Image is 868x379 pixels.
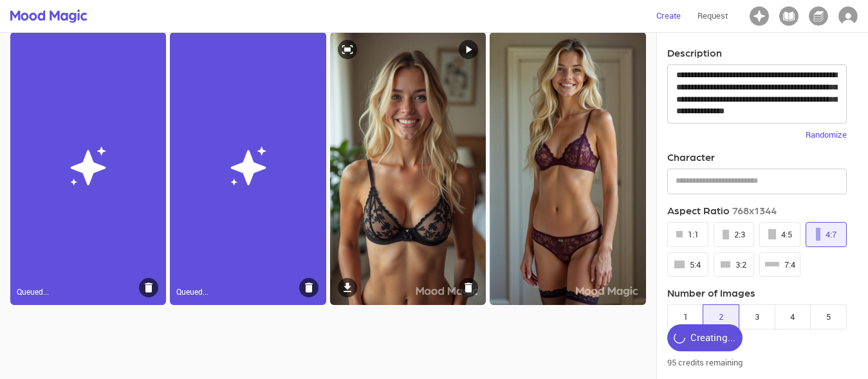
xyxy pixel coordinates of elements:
p: 95 credits remaining [667,351,743,369]
button: 4 [775,304,811,329]
img: Icon [809,6,828,26]
img: Brand Icon [69,147,107,185]
button: 4:7 [806,222,847,247]
button: 3:2 [714,252,755,277]
h3: Number of Images [667,287,847,304]
img: Brand Icon [229,147,268,185]
button: 5:4 [667,252,708,277]
h3: Character [667,151,715,169]
h3: 768x1344 [732,205,777,222]
div: 4:5 [768,227,792,242]
a: Characters [774,10,804,21]
div: 4:7 [816,227,836,242]
button: 2 [703,304,739,329]
button: 7:4 [759,252,800,277]
a: Projects [744,10,774,21]
a: Library [804,10,833,21]
button: 4:5 [759,222,800,247]
button: Icon [833,3,863,30]
div: 7:4 [765,257,795,272]
button: 3 [739,304,775,329]
p: Randomize [806,129,847,142]
img: Icon [750,6,769,26]
button: 1:1 [667,222,708,247]
div: 1:1 [676,227,699,242]
button: Icon [744,3,774,30]
img: 02 - Project 2025-08-17 [490,32,645,305]
div: 3:2 [721,257,746,272]
img: 03 - Project 2025-08-17 [330,32,486,305]
img: Icon [779,6,799,26]
button: 1 [667,304,704,329]
button: Icon [804,3,833,30]
img: Icon [838,6,858,26]
div: 5:4 [674,257,701,272]
p: Create [656,10,681,23]
h3: Description [667,47,722,64]
div: 2:3 [723,227,745,242]
button: Icon [774,3,804,30]
img: logo [10,9,88,23]
button: 5 [810,304,847,329]
h3: Aspect Ratio [667,205,732,222]
p: Request [697,10,728,23]
button: 2:3 [714,222,755,247]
